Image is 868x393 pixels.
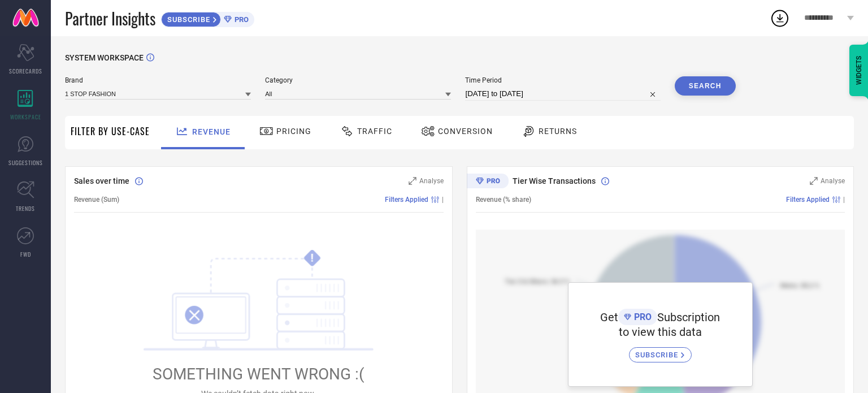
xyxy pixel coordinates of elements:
[65,7,155,30] span: Partner Insights
[65,76,251,84] span: Brand
[467,174,509,191] div: Premium
[513,176,596,185] span: Tier Wise Transactions
[16,204,35,213] span: TRENDS
[276,127,311,136] span: Pricing
[385,196,428,204] span: Filters Applied
[619,325,702,339] span: to view this data
[161,9,254,27] a: SUBSCRIBEPRO
[311,252,314,265] tspan: !
[265,76,451,84] span: Category
[71,124,150,138] span: Filter By Use-Case
[74,176,129,185] span: Sales over time
[65,53,144,62] span: SYSTEM WORKSPACE
[9,67,42,75] span: SCORECARDS
[162,15,213,24] span: SUBSCRIBE
[635,351,681,359] span: SUBSCRIBE
[409,177,416,185] svg: Zoom
[631,312,652,322] span: PRO
[10,113,41,121] span: WORKSPACE
[675,76,736,96] button: Search
[232,15,249,24] span: PRO
[153,365,364,383] span: SOMETHING WENT WRONG :(
[20,250,31,258] span: FWD
[629,339,692,362] a: SUBSCRIBE
[786,196,830,204] span: Filters Applied
[843,196,845,204] span: |
[442,196,444,204] span: |
[357,127,392,136] span: Traffic
[419,177,444,185] span: Analyse
[476,196,531,204] span: Revenue (% share)
[770,8,790,28] div: Open download list
[657,310,720,324] span: Subscription
[539,127,577,136] span: Returns
[600,310,618,324] span: Get
[465,87,660,101] input: Select time period
[192,127,231,136] span: Revenue
[810,177,818,185] svg: Zoom
[821,177,845,185] span: Analyse
[465,76,660,84] span: Time Period
[8,158,43,167] span: SUGGESTIONS
[438,127,493,136] span: Conversion
[74,196,119,204] span: Revenue (Sum)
